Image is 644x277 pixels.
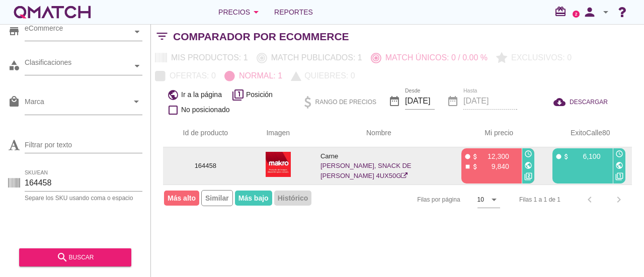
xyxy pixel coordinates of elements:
[320,162,412,179] a: [PERSON_NAME], SNACK DE [PERSON_NAME] 4UX50G
[488,194,500,206] i: arrow_drop_down
[235,70,282,82] p: Normal: 1
[274,6,313,18] span: Reportes
[570,151,600,161] p: 6,100
[367,49,492,67] button: Match únicos: 0 / 0.00 %
[235,191,272,206] span: Más bajo
[181,89,222,100] span: Ir a la página
[519,195,560,204] div: Filas 1 a 1 de 1
[25,195,142,201] div: Separe los SKU usando coma o espacio
[316,185,500,214] div: Filas por página
[167,104,179,116] i: check_box_outline_blank
[175,161,236,171] p: 164458
[173,29,349,45] h2: Comparador por eCommerce
[479,151,509,161] p: 12,300
[164,191,199,206] span: Más alto
[471,163,479,170] i: attach_money
[464,163,471,170] i: stop
[600,6,612,18] i: arrow_drop_down
[220,67,287,85] button: Normal: 1
[580,5,600,19] i: person
[477,195,484,204] div: 10
[570,98,608,107] span: DESCARGAR
[246,89,273,100] span: Posición
[266,152,291,177] img: 164458_589.jpg
[573,11,580,18] a: 2
[56,251,68,263] i: search
[545,93,616,111] button: DESCARGAR
[524,172,532,180] i: filter_2
[8,59,20,71] i: category
[130,96,142,108] i: arrow_drop_down
[210,2,270,22] button: Precios
[8,25,20,37] i: store
[320,151,437,161] p: Carne
[12,2,93,22] a: white-qmatch-logo
[553,96,570,108] i: cloud_download
[449,119,541,147] th: Mi precio: Not sorted. Activate to sort ascending.
[575,12,578,16] text: 2
[163,119,248,147] th: Id de producto: Not sorted.
[615,150,623,158] i: access_time
[615,161,623,169] i: public
[562,153,570,160] i: attach_money
[381,52,488,64] p: Match únicos: 0 / 0.00 %
[524,161,532,169] i: public
[232,89,244,101] i: filter_1
[615,172,623,180] i: filter_1
[19,248,131,266] button: buscar
[464,153,471,160] i: fiber_manual_record
[554,6,571,18] i: redeem
[479,161,509,171] p: 9,840
[27,251,123,263] div: buscar
[540,119,632,147] th: ExitoCalle80: Not sorted. Activate to sort ascending.
[248,119,308,147] th: Imagen: Not sorted.
[405,93,435,109] input: Desde
[181,105,230,115] span: No posicionado
[274,191,312,206] span: Histórico
[388,95,400,107] i: date_range
[250,6,262,18] i: arrow_drop_down
[471,153,479,160] i: attach_money
[555,153,562,160] i: fiber_manual_record
[167,89,179,101] i: public
[151,36,173,37] i: filter_list
[8,96,20,108] i: local_mall
[524,150,532,158] i: access_time
[218,6,262,18] div: Precios
[270,2,317,22] a: Reportes
[308,119,449,147] th: Nombre: Not sorted.
[201,190,233,206] span: Similar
